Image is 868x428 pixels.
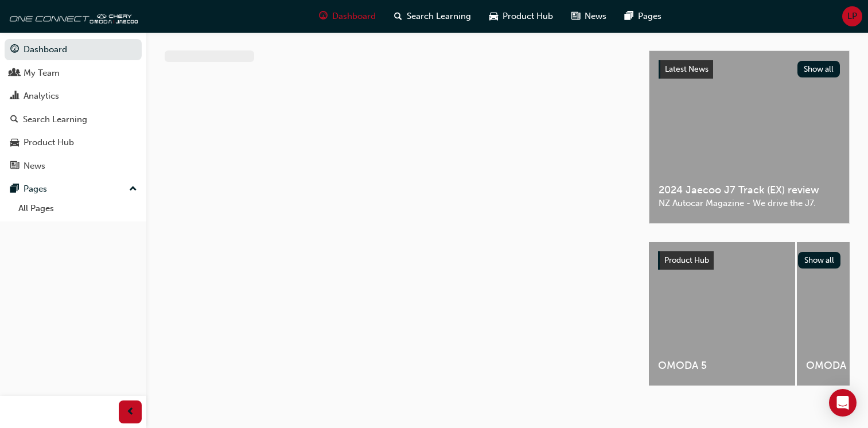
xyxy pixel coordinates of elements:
[24,90,59,103] div: Analytics
[798,252,841,269] button: Show all
[129,182,137,197] span: up-icon
[24,159,45,173] div: News
[649,242,795,386] a: OMODA 5
[23,113,87,126] div: Search Learning
[658,251,840,270] a: Product HubShow all
[10,45,19,55] span: guage-icon
[24,67,60,80] div: My Team
[24,136,74,149] div: Product Hub
[24,182,47,196] div: Pages
[664,255,709,265] span: Product Hub
[5,178,142,200] button: Pages
[5,109,142,130] a: Search Learning
[480,5,562,28] a: car-iconProduct Hub
[829,389,857,417] div: Open Intercom Messenger
[10,161,19,172] span: news-icon
[659,197,840,210] span: NZ Autocar Magazine - We drive the J7.
[10,91,19,102] span: chart-icon
[5,132,142,153] a: Product Hub
[319,9,328,24] span: guage-icon
[797,61,840,77] button: Show all
[665,64,709,74] span: Latest News
[126,405,135,419] span: prev-icon
[394,9,402,24] span: search-icon
[649,50,850,224] a: Latest NewsShow all2024 Jaecoo J7 Track (EX) reviewNZ Autocar Magazine - We drive the J7.
[638,10,661,23] span: Pages
[5,39,142,60] a: Dashboard
[489,9,498,24] span: car-icon
[10,138,19,148] span: car-icon
[659,60,840,79] a: Latest NewsShow all
[625,9,633,24] span: pages-icon
[5,85,142,107] a: Analytics
[571,9,580,24] span: news-icon
[10,68,19,79] span: people-icon
[332,10,376,23] span: Dashboard
[310,5,385,28] a: guage-iconDashboard
[14,200,142,217] a: All Pages
[10,184,19,194] span: pages-icon
[847,10,857,23] span: LP
[616,5,671,28] a: pages-iconPages
[585,10,606,23] span: News
[562,5,616,28] a: news-iconNews
[6,5,138,28] img: oneconnect
[5,155,142,177] a: News
[407,10,471,23] span: Search Learning
[385,5,480,28] a: search-iconSearch Learning
[503,10,553,23] span: Product Hub
[659,184,840,197] span: 2024 Jaecoo J7 Track (EX) review
[10,115,18,125] span: search-icon
[842,6,862,26] button: LP
[5,63,142,84] a: My Team
[5,37,142,178] button: DashboardMy TeamAnalyticsSearch LearningProduct HubNews
[658,359,786,372] span: OMODA 5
